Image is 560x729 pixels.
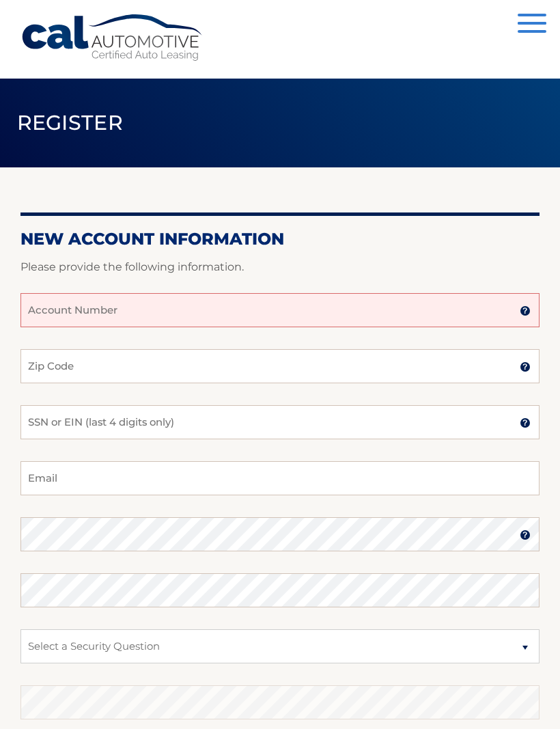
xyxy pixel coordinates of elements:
[518,14,546,36] button: Menu
[520,417,531,428] img: tooltip.svg
[20,229,540,249] h2: New Account Information
[20,14,205,62] a: Cal Automotive
[520,305,531,316] img: tooltip.svg
[17,110,124,135] span: Register
[20,405,540,439] input: SSN or EIN (last 4 digits only)
[20,461,540,495] input: Email
[520,529,531,540] img: tooltip.svg
[20,258,540,277] p: Please provide the following information.
[520,361,531,372] img: tooltip.svg
[20,349,540,383] input: Zip Code
[20,293,540,327] input: Account Number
